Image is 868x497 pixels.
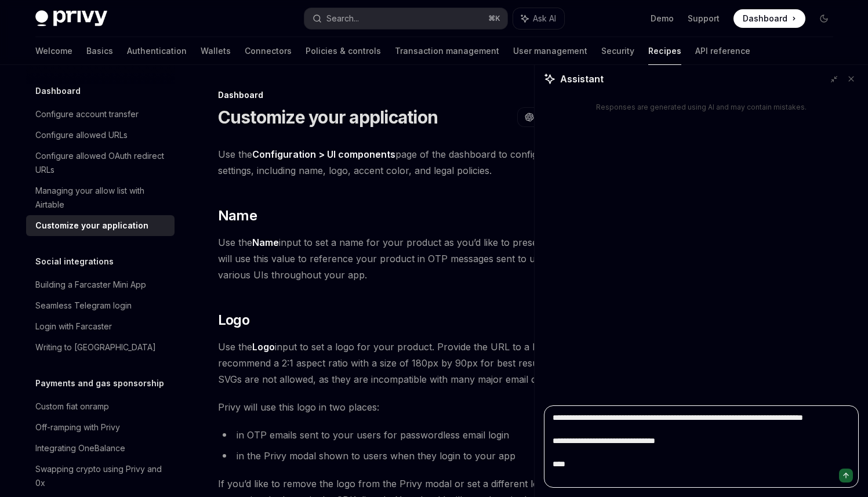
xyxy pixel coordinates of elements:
a: Authentication [127,37,187,65]
a: Customize your application [26,215,175,236]
h5: Dashboard [35,84,81,98]
a: Custom fiat onramp [26,396,175,417]
a: Basics [86,37,113,65]
div: Configure allowed OAuth redirect URLs [35,149,168,177]
a: Building a Farcaster Mini App [26,274,175,295]
span: Use the input to set a name for your product as you’d like to present it to users. Privy will use... [218,234,636,283]
span: Use the page of the dashboard to configure your app’s brand settings, including name, logo, accen... [218,146,636,179]
a: Configure allowed OAuth redirect URLs [26,146,175,180]
span: Dashboard [743,13,787,24]
div: Customize your application [35,219,148,233]
a: Configure account transfer [26,104,175,125]
li: in the Privy modal shown to users when they login to your app [218,448,636,464]
a: User management [513,37,587,65]
a: API reference [695,37,750,65]
a: Security [601,37,634,65]
li: in OTP emails sent to your users for passwordless email login [218,427,636,443]
strong: Logo [252,341,275,353]
div: Managing your allow list with Airtable [35,184,168,212]
a: Recipes [648,37,681,65]
a: Policies & controls [306,37,381,65]
h5: Payments and gas sponsorship [35,376,164,390]
div: Writing to [GEOGRAPHIC_DATA] [35,340,156,354]
div: Building a Farcaster Mini App [35,278,146,292]
span: Ask AI [533,13,556,24]
span: Privy will use this logo in two places: [218,399,636,415]
div: Responses are generated using AI and may contain mistakes. [596,103,807,112]
button: Send message [839,469,853,483]
strong: Configuration > UI components [252,148,395,160]
a: Demo [651,13,674,24]
a: Dashboard [733,9,805,28]
div: Login with Farcaster [35,320,112,333]
div: Custom fiat onramp [35,400,109,413]
span: Name [218,206,257,225]
span: Use the input to set a logo for your product. Provide the URL to a hosted image. We recommend a 2... [218,339,636,387]
a: Seamless Telegram login [26,295,175,316]
span: Logo [218,311,250,329]
div: Integrating OneBalance [35,441,125,455]
a: Welcome [35,37,72,65]
a: Managing your allow list with Airtable [26,180,175,215]
a: Connectors [245,37,292,65]
div: Configure account transfer [35,107,139,121]
a: Wallets [201,37,231,65]
button: Ask AI [513,8,564,29]
a: Off-ramping with Privy [26,417,175,438]
div: Configure allowed URLs [35,128,128,142]
span: ⌘ K [488,14,500,23]
h5: Social integrations [35,255,114,269]
div: Seamless Telegram login [35,299,132,313]
span: Assistant [560,72,604,86]
a: Writing to [GEOGRAPHIC_DATA] [26,337,175,358]
div: Dashboard [218,89,636,101]
strong: Name [252,237,279,248]
div: Swapping crypto using Privy and 0x [35,462,168,490]
a: Swapping crypto using Privy and 0x [26,459,175,494]
div: Off-ramping with Privy [35,420,120,434]
a: Configure allowed URLs [26,125,175,146]
a: Login with Farcaster [26,316,175,337]
button: Search...⌘K [304,8,507,29]
button: Toggle dark mode [815,9,833,28]
a: Integrating OneBalance [26,438,175,459]
h1: Customize your application [218,107,438,128]
button: Open in ChatGPT [517,107,616,127]
div: Search... [326,12,359,26]
a: Transaction management [395,37,499,65]
img: dark logo [35,10,107,27]
a: Support [688,13,720,24]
